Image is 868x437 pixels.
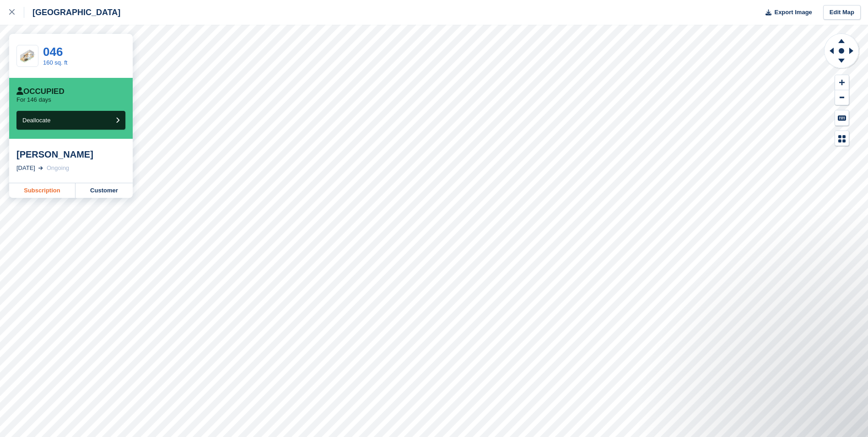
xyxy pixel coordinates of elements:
[38,166,43,170] img: arrow-right-light-icn-cde0832a797a2874e46488d9cf13f60e5c3a73dbe684e267c42b8395dfbc2abf.svg
[835,110,849,126] button: Keyboard Shortcuts
[835,75,849,90] button: Zoom In
[43,45,63,59] a: 046
[835,131,849,146] button: Map Legend
[16,87,65,96] div: Occupied
[774,8,812,17] span: Export Image
[43,59,67,66] a: 160 sq. ft
[823,5,861,20] a: Edit Map
[835,90,849,105] button: Zoom Out
[17,49,38,63] img: SCA-160sqft.jpg
[760,5,812,20] button: Export Image
[16,164,35,173] div: [DATE]
[22,117,50,124] span: Deallocate
[16,96,51,104] p: For 146 days
[16,149,125,160] div: [PERSON_NAME]
[9,183,75,198] a: Subscription
[47,164,69,173] div: Ongoing
[16,111,125,130] button: Deallocate
[24,7,120,18] div: [GEOGRAPHIC_DATA]
[75,183,133,198] a: Customer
